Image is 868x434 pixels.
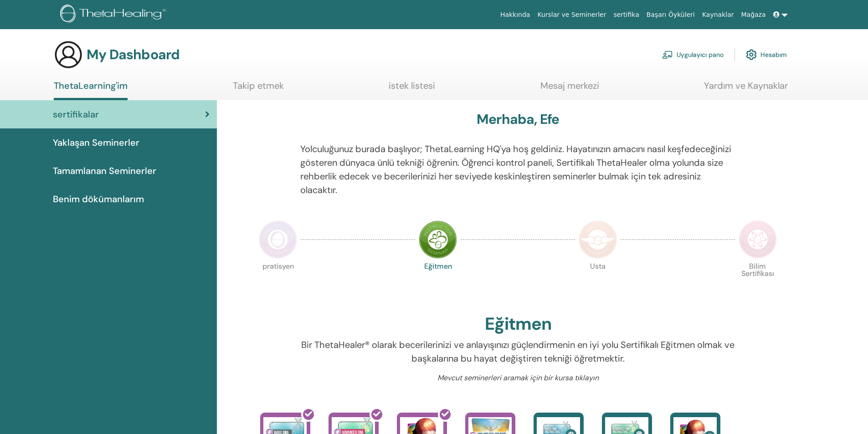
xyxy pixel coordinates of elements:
[54,40,83,69] img: generic-user-icon.jpg
[534,6,610,23] a: Kurslar ve Seminerler
[300,142,735,197] p: Yolculuğunuz burada başlıyor; ThetaLearning HQ'ya hoş geldiniz. Hayatınızın amacını nasıl keşfede...
[300,373,735,383] p: Mevcut seminerleri aramak için bir kursa tıklayın
[739,263,777,301] p: Bilim Sertifikası
[579,220,617,259] img: Master
[87,46,180,63] h3: My Dashboard
[540,80,599,98] a: Mesaj merkezi
[579,263,617,301] p: Usta
[497,6,534,23] a: Hakkında
[233,80,284,98] a: Takip etmek
[54,80,128,100] a: ThetaLearning'im
[739,220,777,259] img: Certificate of Science
[643,6,699,23] a: Başarı Öyküleri
[259,220,297,259] img: Practitioner
[610,6,642,23] a: sertifika
[662,51,673,59] img: chalkboard-teacher.svg
[704,80,788,98] a: Yardım ve Kaynaklar
[477,111,559,128] h3: Merhaba, Efe
[746,47,757,62] img: cog.svg
[419,220,457,259] img: Instructor
[53,164,156,178] span: Tamamlanan Seminerler
[53,107,99,121] span: sertifikalar
[699,6,738,23] a: Kaynaklar
[737,6,769,23] a: Mağaza
[419,263,457,301] p: Eğitmen
[662,45,724,65] a: Uygulayıcı pano
[389,80,435,98] a: istek listesi
[60,5,169,25] img: logo.png
[53,192,144,206] span: Benim dökümanlarım
[485,314,551,335] h2: Eğitmen
[300,338,735,365] p: Bir ThetaHealer® olarak becerilerinizi ve anlayışınızı güçlendirmenin en iyi yolu Sertifikalı Eği...
[746,45,787,65] a: Hesabım
[53,136,139,149] span: Yaklaşan Seminerler
[259,263,297,301] p: pratisyen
